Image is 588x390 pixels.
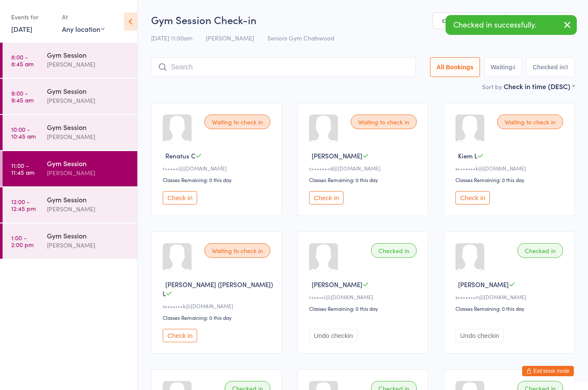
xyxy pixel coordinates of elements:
button: Check in [455,191,490,204]
div: At [62,9,105,24]
button: All Bookings [430,57,480,77]
time: 10:00 - 10:45 am [11,125,36,139]
div: [PERSON_NAME] [47,95,130,105]
label: Sort by [482,82,502,90]
button: Check in [163,328,197,342]
button: Check in [163,191,197,204]
div: Classes Remaining: 0 this day [309,304,419,312]
div: 9 [565,63,568,70]
div: 4 [512,63,516,70]
div: Gym Session [47,86,130,95]
div: Waiting to check in [204,243,270,257]
div: Classes Remaining: 0 this day [455,304,566,312]
div: Classes Remaining: 0 this day [163,313,273,321]
time: 11:00 - 11:45 am [11,161,34,175]
span: Kiem L [458,151,477,160]
h2: Gym Session Check-in [151,12,575,26]
div: Waiting to check in [204,114,270,129]
span: [PERSON_NAME] ([PERSON_NAME]) L [163,279,273,297]
button: Checked in9 [526,57,575,77]
button: Undo checkin [309,328,358,342]
a: 11:00 -11:45 amGym Session[PERSON_NAME] [3,151,137,186]
div: Classes Remaining: 0 this day [455,176,566,183]
div: r•••••i@[DOMAIN_NAME] [309,293,419,300]
div: [PERSON_NAME] [47,59,130,69]
span: [PERSON_NAME] [312,151,362,160]
input: Search [151,57,416,77]
div: [PERSON_NAME] [47,131,130,141]
div: r•••••i@[DOMAIN_NAME] [163,164,273,171]
div: s•••••••n@[DOMAIN_NAME] [455,293,566,300]
button: Undo checkin [455,328,504,342]
div: Any location [62,24,105,33]
a: 8:00 -8:45 amGym Session[PERSON_NAME] [3,42,137,77]
div: Gym Session [47,158,130,167]
time: 9:00 - 9:45 am [11,89,34,103]
div: Checked in [517,243,563,257]
div: Classes Remaining: 0 this day [163,176,273,183]
span: [PERSON_NAME] [458,279,509,288]
a: 9:00 -9:45 amGym Session[PERSON_NAME] [3,78,137,114]
span: [DATE] 11:00am [151,33,192,42]
div: Check in time (DESC) [504,81,575,90]
div: [PERSON_NAME] [47,167,130,177]
a: [DATE] [11,24,32,33]
div: Waiting to check in [497,114,563,129]
div: s•••••••k@[DOMAIN_NAME] [163,302,273,309]
button: Check in [309,191,344,204]
a: 1:00 -2:00 pmGym Session[PERSON_NAME] [3,223,137,258]
span: Renatus C [165,151,195,160]
time: 12:00 - 12:45 pm [11,198,36,211]
div: Gym Session [47,50,130,59]
div: Checked in [371,243,417,257]
div: Waiting to check in [351,114,417,129]
div: Gym Session [47,122,130,131]
div: [PERSON_NAME] [47,240,130,250]
span: [PERSON_NAME] [312,279,362,288]
div: Events for [11,9,53,24]
div: Gym Session [47,194,130,204]
div: s•••••••k@[DOMAIN_NAME] [455,164,566,171]
time: 1:00 - 2:00 pm [11,234,34,248]
time: 8:00 - 8:45 am [11,53,34,67]
div: Classes Remaining: 0 this day [309,176,419,183]
div: [PERSON_NAME] [47,204,130,214]
button: Waiting4 [484,57,522,77]
span: [PERSON_NAME] [206,33,254,42]
button: Exit kiosk mode [522,365,574,376]
span: Seniors Gym Chatswood [267,33,334,42]
div: Checked in successfully. [446,15,577,34]
a: 10:00 -10:45 amGym Session[PERSON_NAME] [3,115,137,150]
a: 12:00 -12:45 pmGym Session[PERSON_NAME] [3,187,137,222]
div: c•••••••d@[DOMAIN_NAME] [309,164,419,171]
div: Gym Session [47,230,130,240]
